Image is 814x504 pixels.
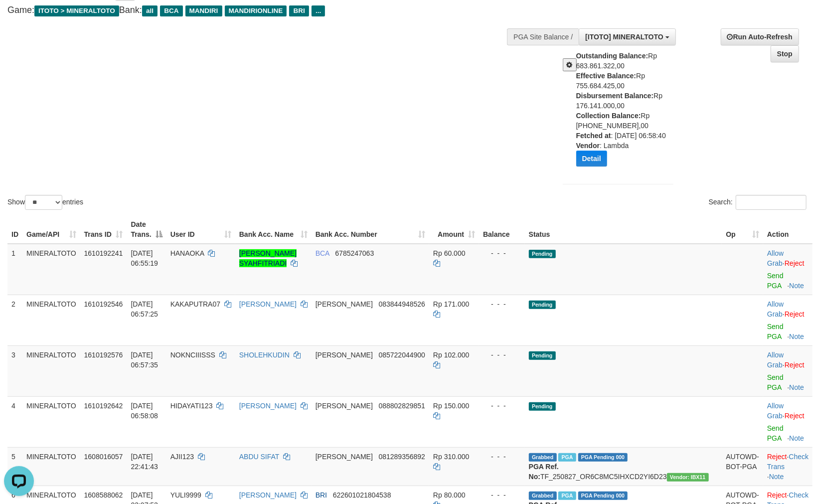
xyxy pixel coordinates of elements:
td: 5 [7,447,22,486]
a: Reject [785,361,805,369]
td: AUTOWD-BOT-PGA [722,447,763,486]
span: AJII123 [170,453,194,461]
td: 4 [7,396,22,447]
a: Note [769,473,784,481]
b: Collection Balance: [576,112,641,120]
a: Allow Grab [767,300,784,318]
th: ID [7,215,22,244]
span: 1610192642 [84,402,123,410]
a: Check Trans [767,453,809,471]
a: Allow Grab [767,402,784,420]
span: HANAOKA [170,249,204,257]
a: [PERSON_NAME] [239,402,297,410]
td: · [763,295,813,345]
b: Outstanding Balance: [576,52,649,60]
div: - - - [483,248,521,258]
span: [PERSON_NAME] [316,300,373,308]
td: MINERALTOTO [22,447,80,486]
input: Search: [736,195,807,210]
span: Rp 150.000 [433,402,469,410]
span: [DATE] 06:58:08 [131,402,158,420]
span: · [767,402,785,420]
span: BCA [160,5,182,16]
a: Allow Grab [767,249,784,267]
span: Rp 60.000 [433,249,466,257]
span: ITOTO > MINERALTOTO [34,5,119,16]
span: [ITOTO] MINERALTOTO [585,33,663,41]
a: Note [789,333,804,340]
span: · [767,300,785,318]
td: MINERALTOTO [22,396,80,447]
span: 1610192241 [84,249,123,257]
span: Pending [529,301,556,309]
div: Rp 683.861.322,00 Rp 755.684.425,00 Rp 176.141.000,00 Rp [PHONE_NUMBER],00 : [DATE] 06:58:40 : La... [576,51,681,174]
button: Open LiveChat chat widget [4,4,34,34]
span: BRI [316,491,327,499]
a: Send PGA [767,373,784,391]
td: · [763,244,813,295]
a: Run Auto-Refresh [721,28,799,45]
th: Balance [479,215,525,244]
a: Allow Grab [767,351,784,369]
span: Pending [529,250,556,258]
span: Copy 088802829851 to clipboard [379,402,425,410]
a: Reject [785,412,805,420]
span: Rp 80.000 [433,491,466,499]
th: Game/API: activate to sort column ascending [22,215,80,244]
th: User ID: activate to sort column ascending [166,215,235,244]
b: Vendor [576,142,600,150]
label: Search: [709,195,807,210]
a: SHOLEHKUDIN [239,351,290,359]
span: Copy 083844948526 to clipboard [379,300,425,308]
b: Effective Balance: [576,72,637,80]
th: Bank Acc. Name: activate to sort column ascending [235,215,312,244]
a: Send PGA [767,424,784,442]
a: Note [789,434,804,442]
h4: Game: Bank: [7,5,533,15]
a: Note [789,383,804,391]
a: ABDU SIFAT [239,453,279,461]
span: BCA [316,249,329,257]
td: MINERALTOTO [22,295,80,345]
span: KAKAPUTRA07 [170,300,220,308]
div: - - - [483,299,521,309]
span: 1610192546 [84,300,123,308]
span: · [767,249,785,267]
a: Send PGA [767,323,784,340]
td: 3 [7,345,22,396]
div: PGA Site Balance / [507,28,579,45]
span: Rp 310.000 [433,453,469,461]
th: Op: activate to sort column ascending [722,215,763,244]
span: [PERSON_NAME] [316,453,373,461]
a: Reject [785,259,805,267]
span: NOKNCIIISSS [170,351,215,359]
b: PGA Ref. No: [529,463,559,481]
span: all [142,5,158,16]
td: · [763,345,813,396]
span: HIDAYATI123 [170,402,213,410]
th: Status [525,215,722,244]
span: 1610192576 [84,351,123,359]
span: Rp 171.000 [433,300,469,308]
span: [DATE] 06:55:19 [131,249,158,267]
span: [DATE] 06:57:35 [131,351,158,369]
button: [ITOTO] MINERALTOTO [579,28,675,45]
td: · · [763,447,813,486]
span: Copy 081289356892 to clipboard [379,453,425,461]
a: [PERSON_NAME] [239,491,297,499]
a: Reject [767,491,787,499]
td: 1 [7,244,22,295]
select: Showentries [25,195,62,210]
a: Reject [785,310,805,318]
span: ... [312,5,325,16]
div: - - - [483,490,521,500]
td: MINERALTOTO [22,345,80,396]
a: [PERSON_NAME] [239,300,297,308]
td: 2 [7,295,22,345]
span: Rp 102.000 [433,351,469,359]
span: PGA Pending [578,453,628,462]
span: Copy 085722044900 to clipboard [379,351,425,359]
span: MANDIRIONLINE [225,5,287,16]
span: [PERSON_NAME] [316,351,373,359]
th: Amount: activate to sort column ascending [429,215,479,244]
